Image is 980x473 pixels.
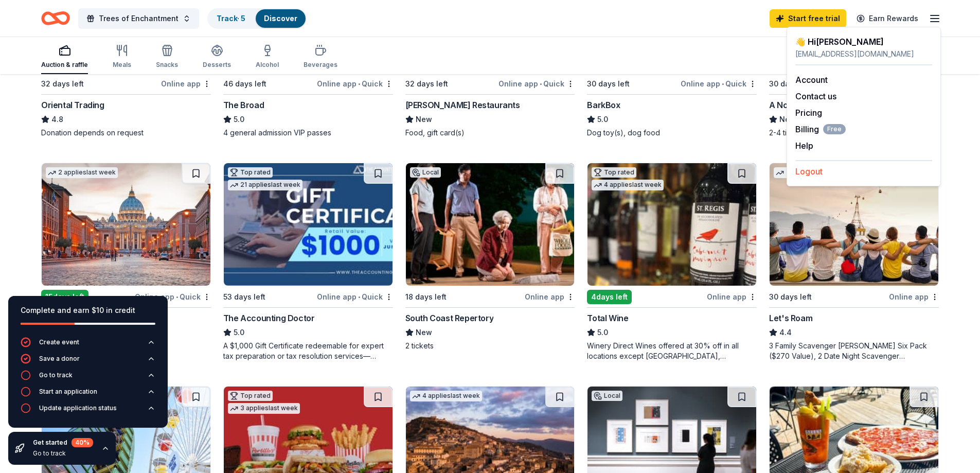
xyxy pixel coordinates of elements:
div: 3 Family Scavenger [PERSON_NAME] Six Pack ($270 Value), 2 Date Night Scavenger [PERSON_NAME] Two ... [769,341,939,361]
div: 30 days left [587,78,630,90]
div: Beverages [304,61,337,69]
button: Track· 5Discover [207,8,307,29]
div: Go to track [39,371,73,379]
div: 53 days left [223,291,265,303]
img: Image for Let's Roam [770,163,938,286]
img: Image for The Accounting Doctor [224,163,393,286]
button: Go to track [21,370,155,387]
span: Trees of Enchantment [99,12,179,25]
div: Meals [113,61,131,69]
div: Auction & raffle [41,61,88,69]
span: New [779,113,796,126]
span: • [358,293,360,301]
span: • [176,293,178,301]
span: 5.0 [234,113,244,126]
button: Update application status [21,403,155,419]
div: 18 days left [405,291,447,303]
a: Track· 5 [217,14,245,23]
div: Create event [39,338,79,346]
a: Start free trial [770,9,846,28]
span: 5.0 [597,326,608,339]
div: Complete and earn $10 in credit [21,304,155,317]
a: Home [41,6,70,30]
div: Online app Quick [681,77,757,90]
div: Top rated [228,391,273,401]
a: Image for City Experiences2 applieslast week15days leftOnline app•QuickCity ExperiencesNewTicket(s) [41,163,211,351]
div: Start an application [39,388,97,396]
div: Snacks [156,61,178,69]
div: Get started [33,438,93,447]
div: Save a donor [39,355,80,363]
span: New [416,326,432,339]
div: Let's Roam [769,312,812,324]
span: • [358,80,360,88]
div: Total Wine [587,312,628,324]
a: Image for Let's Roam2 applieslast week30 days leftOnline appLet's Roam4.43 Family Scavenger [PERS... [769,163,939,361]
span: • [540,80,542,88]
div: Online app Quick [317,290,393,303]
div: [EMAIL_ADDRESS][DOMAIN_NAME] [795,48,932,60]
div: Desserts [203,61,231,69]
img: Image for South Coast Repertory [406,163,575,286]
div: A Noise Within [769,99,825,111]
a: Account [795,75,828,85]
div: Online app [707,290,757,303]
div: 32 days left [405,78,448,90]
div: 4 applies last week [410,391,482,401]
div: A $1,000 Gift Certificate redeemable for expert tax preparation or tax resolution services—recipi... [223,341,393,361]
div: The Broad [223,99,264,111]
a: Discover [264,14,297,23]
div: 2 applies last week [774,167,846,178]
button: Meals [113,40,131,74]
div: 👋 Hi [PERSON_NAME] [795,36,932,48]
button: Desserts [203,40,231,74]
button: Save a donor [21,354,155,370]
button: BillingFree [795,123,846,135]
div: Donation depends on request [41,128,211,138]
div: 21 applies last week [228,180,302,190]
span: Free [823,124,846,134]
button: Auction & raffle [41,40,88,74]
div: 30 days left [769,291,812,303]
img: Image for Total Wine [587,163,756,286]
div: Go to track [33,449,93,458]
span: • [722,80,724,88]
div: Oriental Trading [41,99,104,111]
span: 4.4 [779,326,792,339]
span: Billing [795,123,846,135]
span: 5.0 [234,326,244,339]
div: Top rated [228,167,273,178]
button: Help [795,139,813,152]
div: Food, gift card(s) [405,128,575,138]
div: Online app Quick [498,77,575,90]
div: Online app Quick [317,77,393,90]
div: Update application status [39,404,117,412]
button: Alcohol [256,40,279,74]
button: Snacks [156,40,178,74]
div: 40 % [72,438,93,447]
a: Image for The Accounting DoctorTop rated21 applieslast week53 days leftOnline app•QuickThe Accoun... [223,163,393,361]
div: 2 tickets [405,341,575,351]
a: Pricing [795,108,822,118]
div: 46 days left [223,78,266,90]
span: 5.0 [597,113,608,126]
div: Online app [525,290,575,303]
div: Top rated [592,167,636,178]
div: South Coast Repertory [405,312,494,324]
button: Start an application [21,387,155,403]
span: 4.8 [51,113,63,126]
div: Alcohol [256,61,279,69]
div: Local [592,391,622,401]
div: Local [410,167,441,178]
span: New [416,113,432,126]
div: 4 days left [587,290,632,304]
img: Image for City Experiences [42,163,210,286]
div: BarkBox [587,99,620,111]
div: 32 days left [41,78,84,90]
div: 4 applies last week [592,180,664,190]
div: The Accounting Doctor [223,312,315,324]
button: Logout [795,165,823,178]
div: [PERSON_NAME] Restaurants [405,99,520,111]
div: 4 general admission VIP passes [223,128,393,138]
div: 30 days left [769,78,812,90]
